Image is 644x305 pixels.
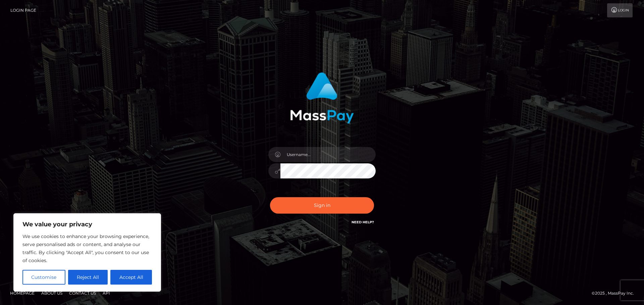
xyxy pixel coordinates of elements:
[110,270,152,285] button: Accept All
[66,288,99,298] a: Contact Us
[13,213,161,292] div: We value your privacy
[280,147,376,162] input: Username...
[592,290,639,297] div: © 2025 , MassPay Inc.
[22,220,152,228] p: We value your privacy
[39,288,65,298] a: About Us
[10,3,36,17] a: Login Page
[7,288,37,298] a: Homepage
[352,220,374,224] a: Need Help?
[607,3,633,17] a: Login
[270,197,374,214] button: Sign in
[290,72,354,124] img: MassPay Login
[22,270,65,285] button: Customise
[100,288,113,298] a: API
[68,270,108,285] button: Reject All
[22,232,152,264] p: We use cookies to enhance your browsing experience, serve personalised ads or content, and analys...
